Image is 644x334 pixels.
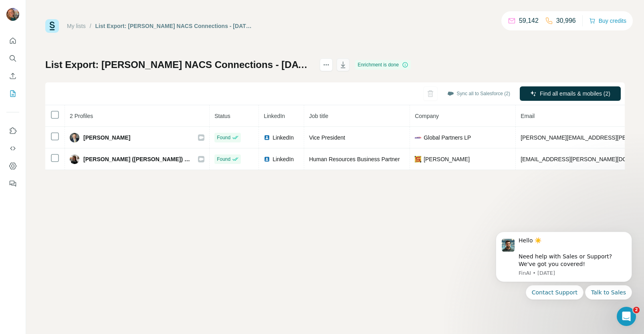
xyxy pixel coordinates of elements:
button: Search [6,51,19,66]
button: Quick start [6,34,19,48]
span: [PERSON_NAME] [83,134,130,142]
span: Human Resources Business Partner [309,156,400,162]
img: LinkedIn logo [264,134,270,141]
iframe: Intercom live chat [617,307,636,326]
img: Avatar [6,8,19,21]
button: Buy credits [589,15,626,26]
span: Find all emails & mobiles (2) [540,90,610,98]
p: 59,142 [519,16,539,26]
img: Avatar [70,133,79,142]
span: LinkedIn [273,134,294,142]
iframe: Intercom notifications message [484,222,644,330]
button: Feedback [6,176,19,191]
button: Enrich CSV [6,69,19,83]
span: [PERSON_NAME] ([PERSON_NAME]) White [83,155,190,163]
img: company-logo [415,134,421,141]
button: Dashboard [6,159,19,173]
span: Vice President [309,134,345,141]
span: Email [521,113,535,119]
button: Find all emails & mobiles (2) [520,86,621,101]
span: LinkedIn [273,155,294,163]
span: 2 [633,307,640,313]
h1: List Export: [PERSON_NAME] NACS Connections - [DATE] 17:44 [45,58,313,71]
div: Enrichment is done [355,60,411,70]
span: [PERSON_NAME] [424,155,470,163]
span: LinkedIn [264,113,285,119]
span: 2 Profiles [70,113,93,119]
span: Job title [309,113,328,119]
span: Found [217,156,230,163]
span: Found [217,134,230,141]
button: Use Surfe API [6,141,19,156]
a: My lists [67,23,86,29]
button: actions [320,58,333,71]
img: Surfe Logo [45,19,59,33]
span: Status [214,113,230,119]
button: Sync all to Salesforce (2) [442,88,516,100]
span: Company [415,113,439,119]
img: company-logo [415,156,421,162]
p: 30,996 [556,16,576,26]
div: List Export: [PERSON_NAME] NACS Connections - [DATE] 17:44 [95,22,254,30]
button: Use Surfe on LinkedIn [6,124,19,138]
img: LinkedIn logo [264,156,270,162]
img: Avatar [70,154,79,164]
button: My lists [6,86,19,101]
li: / [90,22,91,30]
span: Global Partners LP [424,134,471,142]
